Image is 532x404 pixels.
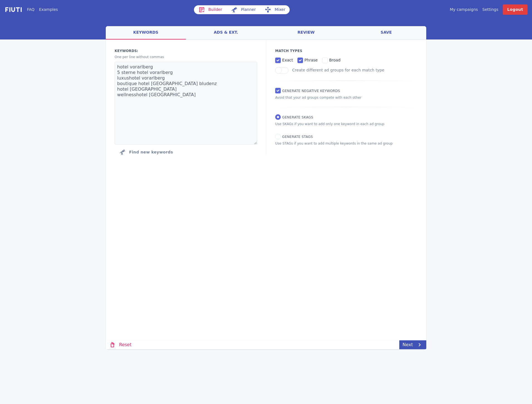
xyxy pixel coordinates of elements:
[275,122,417,127] p: Use SKAGs if you want to add only one keyword in each ad group
[260,5,290,14] a: Mixer
[292,68,384,72] label: Create different ad groups for each match type
[275,134,281,139] input: Generate STAGs
[399,340,426,349] a: Next
[275,88,281,93] input: Generate Negative keywords
[115,147,178,158] button: Click to find new keywords related to those above
[297,58,303,63] input: phrase
[115,48,257,53] label: Keywords:
[266,26,346,39] a: review
[115,54,257,60] p: One per line without commas
[4,6,23,13] img: f731f27.png
[275,95,417,100] p: Avoid that your ad groups compete with each other
[282,115,313,119] span: Generate SKAGs
[106,340,135,349] a: Reset
[282,58,293,62] span: exact
[282,89,340,93] span: Generate Negative keywords
[275,141,417,146] p: Use STAGs if you want to add multiple keywords in the same ad group
[27,7,35,13] a: FAQ
[194,5,227,14] a: Builder
[226,5,260,14] a: Planner
[304,58,318,62] span: phrase
[329,58,341,62] span: broad
[39,7,58,13] a: Examples
[503,4,528,15] a: Logout
[186,26,266,39] a: ads & ext.
[282,135,313,139] span: Generate STAGs
[275,48,417,53] p: Match Types
[482,7,498,13] a: Settings
[106,26,186,39] a: keywords
[275,58,281,63] input: exact
[322,58,328,63] input: broad
[346,26,426,39] a: save
[275,114,281,120] input: Generate SKAGs
[450,7,478,13] a: My campaigns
